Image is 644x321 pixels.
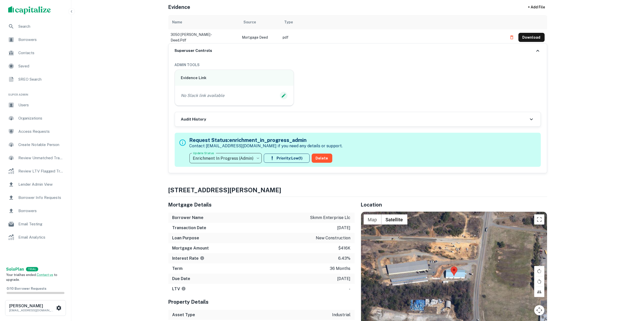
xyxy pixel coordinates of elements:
span: Access Requests [18,128,64,135]
p: new construction [316,235,351,241]
span: Borrowers [18,208,64,214]
p: [DATE] [337,225,351,231]
svg: LTVs displayed on the website are for informational purposes only and may be reported incorrectly... [181,286,186,291]
span: Organizations [18,115,64,121]
a: Users [4,99,67,111]
h5: Property Details [168,298,355,306]
p: Contact [EMAIL_ADDRESS][DOMAIN_NAME] if you need any details or support. [189,143,343,149]
span: Contacts [18,50,64,56]
span: Your trial has ended. to upgrade. [6,273,57,282]
button: Delete [312,154,332,163]
span: Search [18,23,64,30]
p: [EMAIL_ADDRESS][DOMAIN_NAME] [9,308,55,313]
span: Saved [18,63,64,69]
span: Borrower Info Requests [18,195,64,201]
h5: Evidence [168,3,190,11]
p: 6.43% [338,255,351,261]
td: Mortgage Deed [240,29,280,46]
div: Enrichment In Progress (Admin) [189,151,262,165]
span: Review Unmatched Transactions [18,155,64,161]
h6: Interest Rate [172,255,204,261]
div: Name [172,19,182,25]
div: scrollable content [168,15,547,43]
a: Contacts [4,47,67,59]
a: Borrowers [4,205,67,217]
button: Delete file [507,33,516,41]
a: Borrowers [4,34,67,46]
iframe: Chat Widget [619,280,644,305]
span: Lender Admin View [18,181,64,187]
span: SREO Search [18,76,64,82]
a: Search [4,20,67,33]
button: Map camera controls [534,305,544,315]
h6: Superuser Controls [175,48,212,54]
button: Priority:Low(1) [264,154,310,163]
th: Name [168,15,240,29]
div: Source [244,19,256,25]
h6: Borrower Name [172,215,204,221]
div: SREO Search [4,73,67,85]
a: Organizations [4,112,67,124]
h6: Asset Type [172,312,195,318]
div: Review Unmatched Transactions [4,152,67,164]
p: [DATE] [337,276,351,282]
a: Create Notable Person [4,139,67,151]
p: skmm enterprise llc [310,215,351,221]
span: Email Analytics [18,234,64,240]
h6: LTV [172,286,186,292]
a: Lender Admin View [4,178,67,191]
a: Borrower Info Requests [4,192,67,204]
h5: Mortgage Details [168,201,355,209]
h6: Term [172,266,183,272]
p: $416k [338,245,351,251]
h6: Due Date [172,276,190,282]
span: Users [18,102,64,108]
th: Source [240,15,280,29]
li: Super Admin [4,86,67,99]
h6: Loan Purpose [172,235,199,241]
h4: [STREET_ADDRESS][PERSON_NAME] [168,185,547,195]
button: Tilt map [534,287,544,297]
a: Saved [4,60,67,72]
button: Download [518,33,545,42]
img: capitalize-logo.png [8,6,51,14]
strong: Solo Plan [6,267,24,272]
p: 36 months [330,266,351,272]
div: TRIAL [26,267,38,271]
span: Review LTV Flagged Transactions [18,168,64,174]
svg: The interest rates displayed on the website are for informational purposes only and may be report... [200,256,204,260]
button: Toggle fullscreen view [534,214,544,225]
div: Type [284,19,293,25]
div: + Add File [519,3,554,12]
a: SoloPlan [6,266,24,272]
a: Email Analytics [4,231,67,243]
p: industrial [332,312,351,318]
button: Rotate map counterclockwise [534,276,544,287]
a: Review LTV Flagged Transactions [4,165,67,177]
h5: Location [361,201,547,209]
button: Show street map [364,214,381,225]
a: Email Testing [4,218,67,230]
span: 0 / 10 Borrower Requests [7,287,46,290]
button: [PERSON_NAME][EMAIL_ADDRESS][DOMAIN_NAME] [5,300,66,316]
button: Rotate map clockwise [534,266,544,276]
span: Create Notable Person [18,142,64,148]
a: Contact us [37,273,53,277]
h6: Evidence Link [181,75,288,81]
label: Update Status [193,151,214,155]
span: Borrowers [18,37,64,43]
div: Access Requests [4,125,67,138]
h6: Transaction Date [172,225,207,231]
